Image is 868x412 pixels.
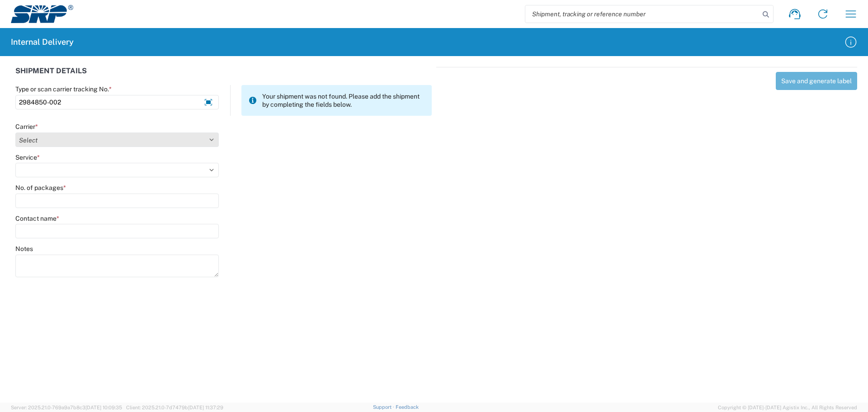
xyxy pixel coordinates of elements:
h2: Internal Delivery [11,37,74,47]
label: Notes [15,245,33,253]
label: Type or scan carrier tracking No. [15,85,112,93]
img: srp [11,5,73,23]
label: Service [15,153,40,161]
span: Client: 2025.21.0-7d7479b [126,405,223,410]
span: [DATE] 11:37:29 [188,405,223,410]
label: Contact name [15,214,59,223]
label: Carrier [15,123,38,131]
span: Copyright © [DATE]-[DATE] Agistix Inc., All Rights Reserved [718,403,857,412]
span: Your shipment was not found. Please add the shipment by completing the fields below. [262,92,425,109]
span: [DATE] 10:09:35 [85,405,122,410]
a: Feedback [396,404,419,410]
label: No. of packages [15,184,66,192]
div: SHIPMENT DETAILS [15,67,432,85]
a: Support [373,404,396,410]
input: Shipment, tracking or reference number [525,5,759,23]
span: Server: 2025.21.0-769a9a7b8c3 [11,405,122,410]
